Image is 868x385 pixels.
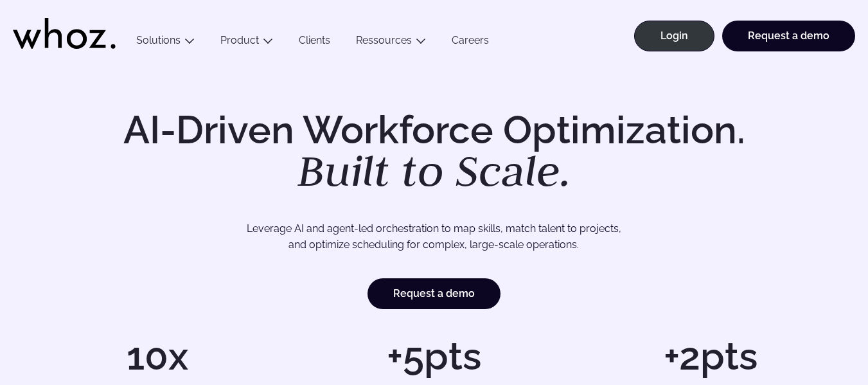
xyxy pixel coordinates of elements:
[105,111,763,193] h1: AI-Driven Workforce Optimization.
[297,142,571,199] em: Built to Scale.
[579,337,842,375] h1: +2pts
[343,34,439,51] button: Ressources
[26,337,289,375] h1: 10x
[368,278,500,309] a: Request a demo
[208,34,286,51] button: Product
[67,220,802,253] p: Leverage AI and agent-led orchestration to map skills, match talent to projects, and optimize sch...
[356,34,412,46] a: Ressources
[439,34,502,51] a: Careers
[123,34,208,51] button: Solutions
[286,34,343,51] a: Clients
[220,34,259,46] a: Product
[634,21,714,51] a: Login
[302,337,565,375] h1: +5pts
[722,21,855,51] a: Request a demo
[783,300,850,367] iframe: Chatbot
